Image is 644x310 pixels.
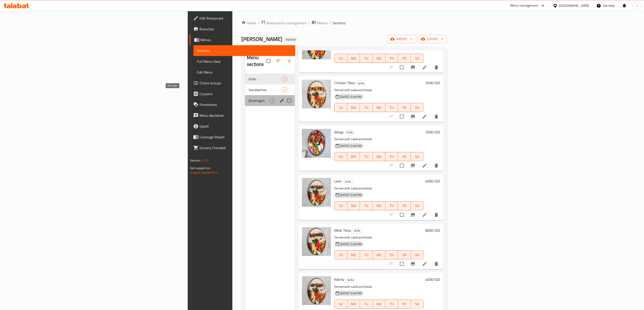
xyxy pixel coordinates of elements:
[375,301,384,307] span: WE
[190,170,219,175] a: Support.OpsPlatform
[335,186,424,191] p: Served with salad and bread
[422,163,427,168] a: Edit menu item
[190,88,295,99] a: Coupons
[362,202,371,209] span: TU
[511,3,538,8] div: Menu-management
[199,113,292,118] span: Menu disclaimer
[431,209,442,220] button: delete
[349,301,358,307] span: MO
[199,134,292,140] span: Coverage Report
[373,152,385,161] button: WE
[241,20,447,26] nav: breadcrumb
[375,104,384,111] span: WE
[398,103,411,112] button: FR
[391,36,413,42] span: import
[347,201,360,210] button: MO
[413,252,422,258] span: SA
[373,103,385,112] button: WE
[343,179,353,184] div: Grills
[197,70,292,75] span: Edit Menu
[360,54,373,63] button: TU
[245,84,295,95] div: Sandwiches3
[373,201,385,210] button: WE
[411,152,424,161] button: SA
[193,45,295,56] a: Sections
[190,157,201,163] span: Version:
[337,301,346,307] span: SU
[333,20,346,26] span: Sections
[431,111,442,122] button: delete
[264,56,273,66] span: Select all sections
[346,277,356,283] div: Grills
[302,178,331,207] img: Liver
[190,99,295,110] a: Promotions
[302,276,331,305] img: Kidney
[347,103,360,112] button: MO
[190,24,295,34] a: Branches
[413,202,422,209] span: SA
[400,301,409,307] span: FR
[302,129,331,158] img: Wings
[345,130,355,135] span: Grills
[362,153,371,160] span: TU
[337,202,346,209] span: SU
[431,160,442,171] button: delete
[425,276,440,283] h6: 4000 IQD
[385,300,398,309] button: TH
[190,110,295,121] a: Menu disclaimer
[190,13,295,24] a: Edit Restaurant
[375,202,384,209] span: WE
[308,20,310,26] li: /
[360,300,373,309] button: TU
[375,153,384,160] span: WE
[245,72,295,108] nav: Menu sections
[335,276,345,283] span: Kidney
[400,153,409,160] span: FR
[339,95,364,99] span: [DATE] 12:46 PM
[422,36,444,42] span: export
[408,209,418,220] button: Branch-specific-item
[373,54,385,63] button: WE
[339,291,364,295] span: [DATE] 12:46 PM
[387,301,396,307] span: TH
[397,112,407,121] span: Select to update
[387,55,396,62] span: TH
[347,54,360,63] button: MO
[282,87,287,92] div: items
[335,227,351,234] span: Meat Tikka
[335,136,424,142] p: Served with salad and bread
[335,201,347,210] button: SU
[337,153,346,160] span: SU
[413,301,422,307] span: SA
[312,20,328,26] a: Menus
[349,202,358,209] span: MO
[398,152,411,161] button: FR
[335,178,342,184] span: Liver
[360,250,373,259] button: TU
[269,99,275,103] span: 3
[397,210,407,220] span: Select to update
[356,81,367,86] div: Grills
[190,78,295,88] a: Choice Groups
[408,258,418,269] button: Branch-specific-item
[413,104,422,111] span: SA
[400,55,409,62] span: FR
[349,104,358,111] span: MO
[347,300,360,309] button: MO
[398,300,411,309] button: FR
[249,76,282,82] span: Grills
[559,3,589,8] div: [GEOGRAPHIC_DATA]
[190,142,295,153] a: Grocery Checklist
[425,178,440,184] h6: 4000 IQD
[422,212,427,218] a: Edit menu item
[397,63,407,72] span: Select to update
[387,153,396,160] span: TH
[398,250,411,259] button: FR
[431,62,442,73] button: delete
[385,103,398,112] button: TH
[411,201,424,210] button: SA
[329,20,331,26] li: /
[362,252,371,258] span: TU
[200,37,292,43] span: Menus
[335,87,424,93] p: Served with salad and bread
